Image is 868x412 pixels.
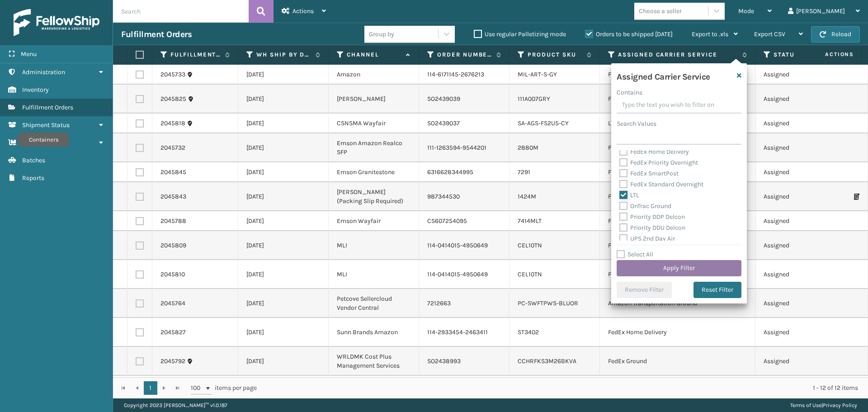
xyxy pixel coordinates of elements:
[518,119,569,127] a: SA-AGS-FS2U5-CY
[618,51,738,59] label: Assigned Carrier Service
[170,51,221,59] label: Fulfillment Order Id
[191,381,257,395] span: items per page
[22,174,44,182] span: Reports
[238,231,329,260] td: [DATE]
[854,194,859,200] i: Print Packing Slip
[238,182,329,211] td: [DATE]
[269,384,858,393] div: 1 - 12 of 12 items
[754,30,785,38] span: Export CSV
[21,50,37,58] span: Menu
[518,168,530,176] a: 7291
[619,202,671,210] label: OnTrac Ground
[347,51,401,59] label: Channel
[585,30,673,38] label: Orders to be shipped [DATE]
[617,260,741,276] button: Apply Filter
[238,211,329,231] td: [DATE]
[755,114,846,133] td: Assigned
[329,318,419,347] td: Sunn Brands Amazon
[22,139,53,147] span: Containers
[790,398,857,412] div: |
[144,381,157,395] a: 1
[823,402,857,408] a: Privacy Policy
[419,182,509,211] td: 987344530
[437,51,492,59] label: Order Number
[22,86,49,94] span: Inventory
[22,104,73,111] span: Fulfillment Orders
[160,217,186,226] a: 2045788
[797,47,859,62] span: Actions
[329,347,419,376] td: WRLDMK Cost Plus Management Services
[600,260,755,289] td: FedEx Home Delivery
[600,65,755,85] td: FedEx Home Delivery
[160,119,185,128] a: 2045818
[518,299,578,307] a: PC-SWFTPWS-BLUOR
[238,114,329,133] td: [DATE]
[755,289,846,318] td: Assigned
[755,65,846,85] td: Assigned
[755,211,846,231] td: Assigned
[619,148,689,156] label: FedEx Home Delivery
[518,144,538,152] a: 2880M
[329,260,419,289] td: MLI
[329,85,419,114] td: [PERSON_NAME]
[419,211,509,231] td: CS607254095
[474,30,566,38] label: Use regular Palletizing mode
[738,7,754,15] span: Mode
[329,289,419,318] td: Petcove Sellercloud Vendor Central
[238,260,329,289] td: [DATE]
[600,85,755,114] td: FedEx Ground
[600,231,755,260] td: FedEx Home Delivery
[617,251,653,258] label: Select All
[600,211,755,231] td: FedEx Home Delivery
[518,242,542,249] a: CEL10TN
[419,318,509,347] td: 114-2933454-2463411
[619,235,675,242] label: UPS 2nd Day Air
[369,29,394,39] div: Group by
[518,193,536,200] a: 1424M
[22,121,70,129] span: Shipment Status
[329,65,419,85] td: Amazon
[619,224,685,232] label: Priority DDU Delcon
[518,71,557,78] a: MIL-ART-S-GY
[600,318,755,347] td: FedEx Home Delivery
[774,51,828,59] label: Status
[755,162,846,182] td: Assigned
[600,347,755,376] td: FedEx Ground
[238,85,329,114] td: [DATE]
[811,26,860,43] button: Reload
[238,289,329,318] td: [DATE]
[755,318,846,347] td: Assigned
[238,65,329,85] td: [DATE]
[617,69,710,82] h4: Assigned Carrier Service
[419,133,509,162] td: 111-1263594-9544201
[755,85,846,114] td: Assigned
[419,289,509,318] td: 7212663
[329,231,419,260] td: MLI
[617,119,656,128] label: Search Values
[160,299,185,308] a: 2045764
[160,270,185,279] a: 2045810
[329,114,419,133] td: CSNSMA Wayfair
[619,191,639,199] label: LTL
[600,114,755,133] td: LTL
[256,51,311,59] label: WH Ship By Date
[518,357,576,365] a: CCHRFKS3M26BKVA
[619,180,703,188] label: FedEx Standard Overnight
[160,357,185,366] a: 2045792
[518,95,550,103] a: 111A007GRY
[160,70,185,79] a: 2045733
[329,182,419,211] td: [PERSON_NAME] (Packing Slip Required)
[617,282,672,298] button: Remove Filter
[329,211,419,231] td: Emson Wayfair
[121,29,192,40] h3: Fulfillment Orders
[419,162,509,182] td: 6316628344995
[619,170,679,177] label: FedEx SmartPost
[191,384,204,393] span: 100
[160,95,186,104] a: 2045825
[619,213,685,221] label: Priority DDP Delcon
[160,143,185,152] a: 2045732
[329,162,419,182] td: Emson Granitestone
[329,133,419,162] td: Emson Amazon Realco SFP
[238,133,329,162] td: [DATE]
[518,217,542,225] a: 7414MLT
